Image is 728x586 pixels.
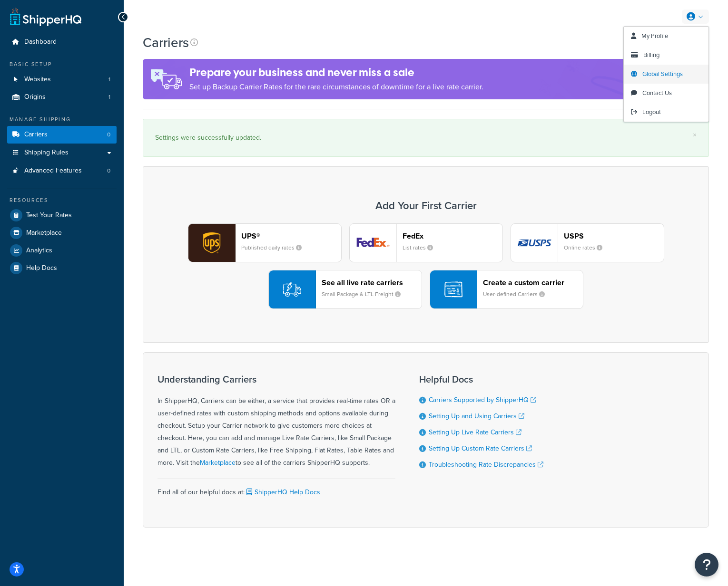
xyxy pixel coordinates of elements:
span: Contact Us [642,88,672,97]
div: Resources [7,196,117,204]
a: Dashboard [7,33,117,51]
a: My Profile [624,27,708,46]
a: Setting Up Live Rate Carriers [429,427,521,437]
button: usps logoUSPSOnline rates [511,223,664,262]
span: Origins [24,93,46,101]
h3: Add Your First Carrier [153,200,699,211]
div: Find all of our helpful docs at: [157,479,395,499]
span: My Profile [641,31,668,40]
a: Troubleshooting Rate Discrepancies [429,460,543,470]
span: 1 [108,76,110,84]
a: Origins 1 [7,88,117,106]
span: Billing [643,50,659,59]
h1: Carriers [143,33,189,52]
a: ShipperHQ Help Docs [245,487,320,497]
li: Carriers [7,126,117,144]
img: icon-carrier-liverate-becf4550.svg [283,280,301,298]
a: Setting Up Custom Rate Carriers [429,443,532,453]
header: See all live rate carriers [322,278,422,287]
span: 1 [108,93,110,101]
a: Contact Us [624,84,708,103]
button: fedEx logoFedExList rates [349,223,503,262]
button: Open Resource Center [695,553,718,576]
button: ups logoUPS®Published daily rates [188,223,342,262]
a: Marketplace [7,224,117,241]
h3: Helpful Docs [419,374,543,384]
img: fedEx logo [350,224,396,262]
a: ShipperHQ Home [10,7,81,26]
a: Advanced Features 0 [7,162,117,180]
header: FedEx [403,231,502,240]
li: Advanced Features [7,162,117,180]
small: Small Package & LTL Freight [322,290,408,298]
span: Advanced Features [24,167,82,175]
span: Dashboard [24,38,57,46]
span: Help Docs [26,264,57,272]
p: Set up Backup Carrier Rates for the rare circumstances of downtime for a live rate carrier. [189,80,483,94]
img: ups logo [188,224,235,262]
a: × [693,131,697,139]
li: Websites [7,71,117,88]
a: Carriers 0 [7,126,117,144]
a: Global Settings [624,65,708,84]
header: UPS® [241,231,341,240]
div: Basic Setup [7,60,117,68]
small: Published daily rates [241,243,309,252]
small: User-defined Carriers [483,290,552,298]
span: Analytics [26,247,52,255]
a: Carriers Supported by ShipperHQ [429,395,536,405]
span: Logout [642,107,661,116]
h4: Prepare your business and never miss a sale [189,65,483,80]
li: Origins [7,88,117,106]
div: Manage Shipping [7,115,117,124]
a: Test Your Rates [7,207,117,224]
a: Marketplace [200,458,236,468]
small: List rates [403,243,441,252]
span: 0 [107,131,110,139]
a: Shipping Rules [7,144,117,162]
span: Carriers [24,131,48,139]
span: 0 [107,167,110,175]
button: Create a custom carrierUser-defined Carriers [430,270,583,309]
div: In ShipperHQ, Carriers can be either, a service that provides real-time rates OR a user-defined r... [157,374,395,469]
span: Global Settings [642,69,683,78]
button: See all live rate carriersSmall Package & LTL Freight [268,270,422,309]
small: Online rates [564,243,610,252]
div: Settings were successfully updated. [155,131,697,144]
span: Websites [24,76,51,84]
img: icon-carrier-custom-c93b8a24.svg [444,280,462,298]
span: Shipping Rules [24,149,69,157]
a: Billing [624,46,708,65]
span: Test Your Rates [26,211,72,220]
a: Setting Up and Using Carriers [429,411,524,421]
a: Websites 1 [7,71,117,88]
a: Help Docs [7,259,117,277]
h3: Understanding Carriers [157,374,395,384]
header: Create a custom carrier [483,278,583,287]
header: USPS [564,231,664,240]
a: Analytics [7,242,117,259]
img: usps logo [511,224,558,262]
span: Marketplace [26,229,62,237]
a: Logout [624,103,708,122]
img: ad-rules-rateshop-fe6ec290ccb7230408bd80ed9643f0289d75e0ffd9eb532fc0e269fcd187b520.png [143,59,189,99]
